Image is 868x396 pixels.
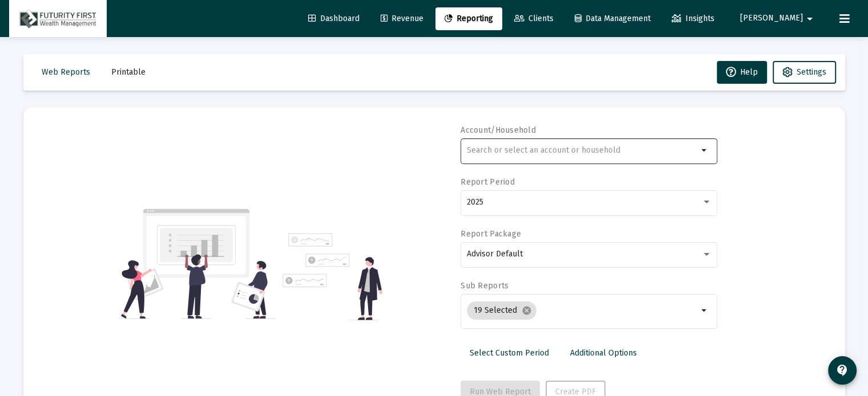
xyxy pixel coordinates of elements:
span: Printable [111,67,146,77]
span: Reporting [445,14,493,23]
span: Insights [672,14,714,23]
a: Data Management [566,7,660,30]
label: Report Package [461,229,521,239]
a: Clients [505,7,563,30]
span: Advisor Default [467,249,523,259]
span: Dashboard [308,14,360,23]
a: Dashboard [299,7,369,30]
span: Web Reports [42,67,90,77]
input: Search or select an account or household [467,146,698,155]
button: Printable [102,61,155,84]
mat-chip: 19 Selected [467,301,536,320]
mat-icon: arrow_drop_down [698,304,712,317]
mat-chip-list: Selection [467,299,698,322]
button: Web Reports [33,61,99,84]
mat-icon: contact_support [835,364,849,377]
button: Settings [773,61,836,84]
span: Revenue [381,14,423,23]
a: Insights [663,7,724,30]
span: [PERSON_NAME] [740,14,803,23]
img: reporting-alt [282,233,382,320]
label: Sub Reports [461,281,508,291]
mat-icon: arrow_drop_down [803,7,817,30]
a: Reporting [435,7,502,30]
img: Dashboard [18,7,98,30]
span: Clients [514,14,554,23]
button: Help [717,61,767,84]
label: Account/Household [461,125,536,135]
a: Revenue [372,7,433,30]
span: Settings [797,67,826,77]
img: reporting [119,207,276,320]
mat-icon: arrow_drop_down [698,144,712,157]
span: Help [726,67,758,77]
span: 2025 [467,197,483,207]
span: Additional Options [570,348,637,358]
span: Select Custom Period [470,348,549,358]
label: Report Period [461,177,515,187]
span: Data Management [575,14,651,23]
button: [PERSON_NAME] [726,7,830,30]
mat-icon: cancel [522,305,532,316]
